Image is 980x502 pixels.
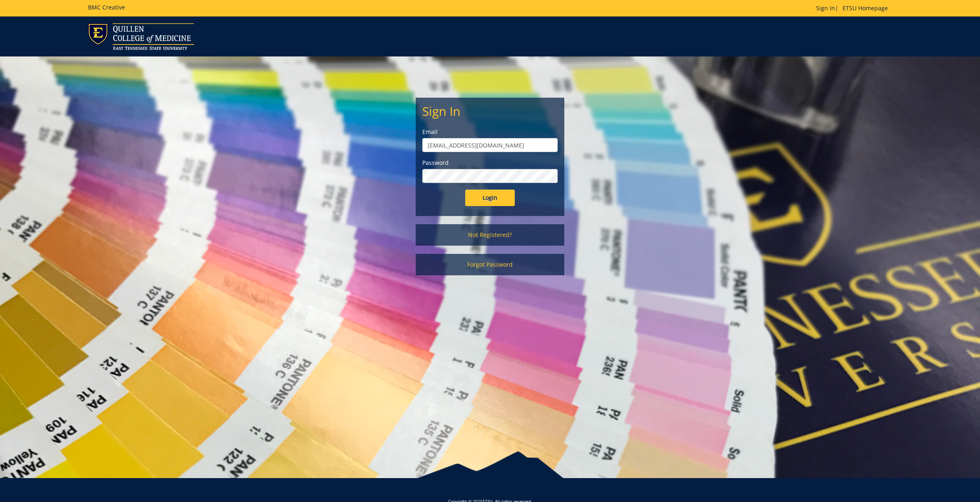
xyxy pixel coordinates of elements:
a: Sign In [816,4,835,12]
a: Not Registered? [416,224,564,246]
label: Email [422,128,558,136]
p: | [816,4,892,12]
img: ETSU logo [88,23,194,50]
a: ETSU Homepage [838,4,892,12]
input: Login [465,190,515,206]
h2: Sign In [422,104,558,118]
a: Forgot Password [416,254,564,275]
label: Password [422,159,558,167]
h5: BMC Creative [88,4,125,10]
